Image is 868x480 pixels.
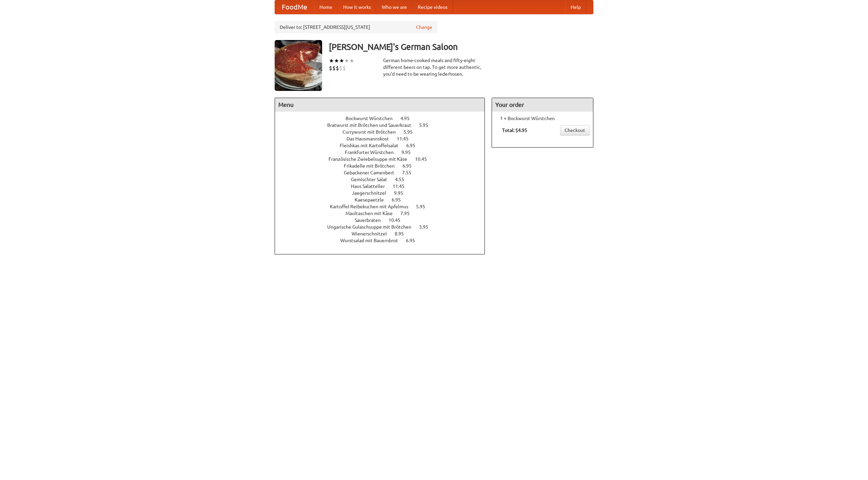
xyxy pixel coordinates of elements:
span: 8.95 [395,231,411,236]
h4: Your order [492,98,593,112]
span: Wurstsalad mit Bauernbrot [340,238,405,243]
span: 11.45 [393,184,411,189]
a: Das Hausmannskost 11.45 [347,136,421,141]
div: German home-cooked meals and fifty-eight different beers on tap. To get more authentic, you'd nee... [383,57,485,77]
span: 6.95 [402,163,418,169]
span: 7.55 [402,170,418,175]
a: Kaesepaetzle 6.95 [355,197,413,203]
span: 11.45 [397,136,415,141]
span: 10.45 [415,156,434,162]
span: Frikadelle mit Brötchen [344,163,401,169]
a: Wienerschnitzel 8.95 [352,231,416,236]
span: Currywurst mit Brötchen [342,129,402,135]
li: 1 × Bockwurst Würstchen [495,115,590,122]
span: Bockwurst Würstchen [346,116,399,121]
span: Kartoffel Reibekuchen mit Apfelmus [330,204,415,209]
img: angular.jpg [275,40,322,91]
a: Checkout [560,125,590,135]
span: Ungarische Gulaschsuppe mit Brötchen [327,224,418,230]
li: ★ [329,57,334,64]
span: 6.95 [392,197,408,203]
a: Fleishkas mit Kartoffelsalat 6.95 [340,143,428,148]
span: Gebackener Camenbert [344,170,401,175]
a: Bratwurst mit Brötchen und Sauerkraut 5.95 [327,122,441,128]
a: Gemischter Salat 4.55 [351,177,417,182]
a: Recipe videos [412,0,453,14]
a: Currywurst mit Brötchen 5.95 [342,129,425,135]
span: Bratwurst mit Brötchen und Sauerkraut [327,122,418,128]
span: 3.95 [419,224,435,230]
a: Bockwurst Würstchen 4.95 [346,116,422,121]
span: Fleishkas mit Kartoffelsalat [340,143,405,148]
span: 7.95 [400,211,416,216]
span: Frankfurter Würstchen [345,150,400,155]
span: Französische Zwiebelsuppe mit Käse [329,156,414,162]
li: $ [336,64,339,72]
span: 5.95 [403,129,419,135]
a: Ungarische Gulaschsuppe mit Brötchen 3.95 [327,224,441,230]
h3: [PERSON_NAME]'s German Saloon [329,40,593,54]
span: 9.95 [401,150,417,155]
span: 9.95 [394,190,410,196]
a: Kartoffel Reibekuchen mit Apfelmus 5.95 [330,204,438,209]
span: 6.95 [406,143,422,148]
li: ★ [334,57,339,64]
h4: Menu [275,98,485,112]
a: Home [314,0,338,14]
a: Who we are [376,0,412,14]
span: Sauerbraten [355,217,388,223]
span: 10.45 [389,217,407,223]
a: Maultaschen mit Käse 7.95 [346,211,422,216]
a: Sauerbraten 10.45 [355,217,413,223]
span: Gemischter Salat [351,177,394,182]
a: Wurstsalad mit Bauernbrot 6.95 [340,238,428,243]
span: Kaesepaetzle [355,197,391,203]
a: Help [565,0,586,14]
span: 6.95 [406,238,422,243]
b: Total: $4.95 [502,128,527,133]
a: Französische Zwiebelsuppe mit Käse 10.45 [329,156,439,162]
a: Frikadelle mit Brötchen 6.95 [344,163,424,169]
span: Haus Salatteller [351,184,392,189]
li: $ [339,64,342,72]
a: Haus Salatteller 11.45 [351,184,417,189]
a: FoodMe [275,0,314,14]
span: 5.95 [416,204,432,209]
span: 4.95 [400,116,416,121]
a: Frankfurter Würstchen 9.95 [345,150,423,155]
li: ★ [339,57,344,64]
li: ★ [349,57,354,64]
span: Jaegerschnitzel [352,190,393,196]
div: Deliver to: [STREET_ADDRESS][US_STATE] [275,21,437,33]
a: How it works [338,0,376,14]
span: 5.95 [419,122,435,128]
a: Jaegerschnitzel 9.95 [352,190,416,196]
li: $ [332,64,336,72]
span: Das Hausmannskost [347,136,396,141]
a: Change [416,24,432,31]
a: Gebackener Camenbert 7.55 [344,170,424,175]
span: Wienerschnitzel [352,231,394,236]
span: Maultaschen mit Käse [346,211,399,216]
li: ★ [344,57,349,64]
li: $ [342,64,346,72]
span: 4.55 [395,177,411,182]
li: $ [329,64,332,72]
